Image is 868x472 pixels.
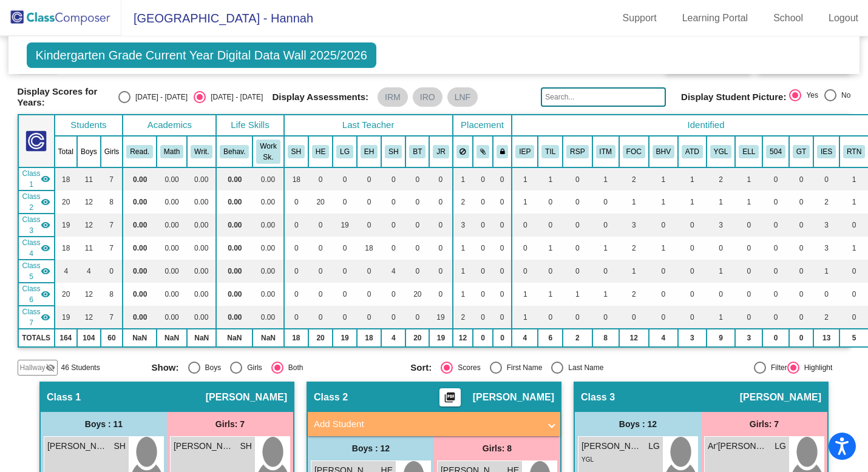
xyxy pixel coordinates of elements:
[429,306,452,329] td: 19
[18,86,109,108] span: Display Scores for Years:
[592,214,619,237] td: 0
[22,283,41,305] span: Class 6
[18,214,55,237] td: Lindsey Goad - No Class Name
[336,145,353,158] button: LG
[187,214,216,237] td: 0.00
[512,190,538,214] td: 1
[413,87,442,107] mat-chip: IRO
[793,145,810,158] button: GT
[619,190,649,214] td: 1
[77,190,101,214] td: 12
[216,115,283,136] th: Life Skills
[473,237,493,260] td: 0
[789,89,850,105] mat-radio-group: Select an option
[538,237,563,260] td: 1
[429,190,452,214] td: 0
[308,136,333,167] th: Hannah Ewbank
[312,145,329,158] button: HE
[649,260,678,283] td: 0
[357,214,381,237] td: 0
[333,306,357,329] td: 0
[762,136,789,167] th: 504 Plan
[493,237,512,260] td: 0
[473,167,493,190] td: 0
[813,167,839,190] td: 0
[710,145,732,158] button: YGL
[619,237,649,260] td: 2
[707,283,736,306] td: 0
[801,90,818,101] div: Yes
[22,260,41,282] span: Class 5
[813,214,839,237] td: 3
[357,237,381,260] td: 18
[41,220,50,230] mat-icon: visibility
[308,306,333,329] td: 0
[256,140,280,164] button: Work Sk.
[77,237,101,260] td: 11
[405,167,429,190] td: 0
[123,306,157,329] td: 0.00
[442,391,457,408] mat-icon: picture_as_pdf
[653,145,674,158] button: BHV
[41,174,50,184] mat-icon: visibility
[813,190,839,214] td: 2
[678,190,707,214] td: 1
[453,115,512,136] th: Placement
[18,260,55,283] td: Shelby Heckman - No Class Name
[619,283,649,306] td: 2
[55,167,77,190] td: 18
[566,145,588,158] button: RSP
[563,237,592,260] td: 0
[216,283,253,306] td: 0.00
[762,167,789,190] td: 0
[381,136,405,167] th: Shelby Heckman
[493,260,512,283] td: 0
[357,306,381,329] td: 0
[187,190,216,214] td: 0.00
[538,136,563,167] th: Title 1
[473,136,493,167] th: Keep with students
[101,283,123,306] td: 8
[762,260,789,283] td: 0
[453,283,473,306] td: 1
[22,191,41,213] span: Class 2
[592,167,619,190] td: 1
[453,167,473,190] td: 1
[405,283,429,306] td: 20
[515,145,534,158] button: IEP
[77,260,101,283] td: 4
[101,214,123,237] td: 7
[253,237,283,260] td: 0.00
[123,167,157,190] td: 0.00
[187,167,216,190] td: 0.00
[157,260,187,283] td: 0.00
[613,8,666,28] a: Support
[123,115,216,136] th: Academics
[357,167,381,190] td: 0
[473,190,493,214] td: 0
[512,167,538,190] td: 1
[157,190,187,214] td: 0.00
[101,237,123,260] td: 7
[18,167,55,190] td: Shelley Hayen - No Class Name
[101,136,123,167] th: Girls
[216,214,253,237] td: 0.00
[18,190,55,214] td: Hannah Ewbank - No Class Name
[253,190,283,214] td: 0.00
[77,136,101,167] th: Boys
[381,306,405,329] td: 0
[284,237,308,260] td: 0
[735,167,762,190] td: 1
[563,214,592,237] td: 0
[123,260,157,283] td: 0.00
[18,283,55,306] td: Brooke Teeter - No Class Name
[378,87,408,107] mat-chip: IRM
[157,214,187,237] td: 0.00
[563,190,592,214] td: 0
[429,214,452,237] td: 0
[160,145,183,158] button: Math
[762,283,789,306] td: 0
[381,283,405,306] td: 0
[18,306,55,329] td: Julia Reeter - No Class Name
[216,167,253,190] td: 0.00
